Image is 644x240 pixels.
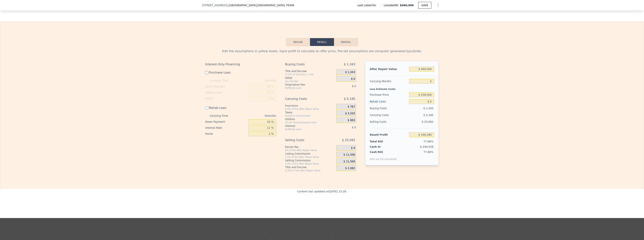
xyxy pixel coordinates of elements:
[345,112,355,115] span: $ 3,555
[344,61,355,68] span: $ 1,343
[285,162,335,165] div: 2.5% of the After Repair Value
[210,77,234,84] div: Carrying Time
[205,96,247,102] div: Points
[310,38,334,46] button: Resell
[351,146,355,150] span: $ 0
[286,38,310,46] button: Rehab
[285,169,335,172] div: 0.33% of the After Repair Value
[370,85,434,91] div: Less Estimate Costs:
[344,160,355,163] span: $ 11,500
[351,77,355,81] span: $ 0
[202,3,228,7] span: [STREET_ADDRESS]
[348,119,355,122] span: $ 863
[352,126,356,129] span: $ 0
[205,131,247,137] div: Points
[370,154,397,161] div: ROIs are not annualized
[210,113,234,119] div: Carrying Time
[228,3,294,7] span: , [GEOGRAPHIC_DATA]
[370,98,408,105] div: Rehab Costs
[256,4,294,7] span: , [GEOGRAPHIC_DATA] 76308
[205,84,247,90] div: Down Payment
[370,118,408,125] div: Selling Costs
[420,145,433,148] span: $ 244,528
[345,71,355,74] span: $ 1,343
[423,114,433,117] span: $ 5,185
[285,96,327,102] div: Carrying Costs
[285,128,327,131] div: for Rehab Loan
[205,71,208,74] input: Purchase Loan
[285,124,327,128] div: Interest
[344,96,355,102] span: $ 5,185
[285,83,327,87] div: Origination Fee
[205,90,247,96] div: Interest Rate
[205,105,247,111] label: Rehab Loan
[236,113,276,119] div: 5 months
[345,167,355,170] span: $ 2,082
[370,112,393,118] div: Carrying Costs
[205,125,247,131] div: Interest Rate
[384,3,400,7] span: Lotside ARV
[370,105,408,112] div: Buying Costs
[348,105,355,108] span: $ 767
[358,3,378,7] span: Last Listed for
[370,66,408,72] div: After Repair Value
[423,150,433,153] span: 77.86%
[285,76,335,80] div: Other
[423,107,433,110] span: $ 1,343
[285,111,335,114] div: Taxes
[285,145,335,149] div: Excise Tax
[400,4,414,7] span: $460,000
[285,156,335,159] div: 2.5% of the After Repair Value
[285,87,327,90] div: for Rehab Loan
[285,104,335,108] div: Insurance
[285,159,335,162] div: Selling Commission
[285,117,335,121] div: Utilities
[285,152,335,156] div: Listing Commission
[370,131,408,138] div: Resell Profit
[285,69,335,73] div: Title and Escrow
[236,77,276,84] div: 5 months
[334,38,358,46] button: Rental
[423,140,433,143] span: 77.86%
[370,145,393,149] div: Cash In
[205,61,276,68] div: Interest-Only Financing
[297,189,347,211] div: Content last updated on [DATE] 15:26 .
[434,2,442,9] button: Show Options
[418,2,431,9] button: SAVE
[285,61,327,68] div: Buying Costs
[285,80,335,83] div: you decide!
[342,137,355,144] span: $ 25,082
[370,91,408,98] div: Purchase Price
[285,149,335,152] div: 0% of the After Repair Value
[370,140,393,143] div: Total ROI
[205,49,439,53] div: Edit the assumptions in yellow boxes. Input profit to calculate an offer price. Pre-set assumptio...
[285,73,335,76] div: 0.33% of the price + 550
[205,119,247,125] div: Down Payment
[285,121,335,124] div: 3¢ per Finished Square Foot
[370,150,397,154] div: Cash ROI
[285,114,335,117] div: based on annual taxes
[422,120,433,123] span: $ 25,082
[285,165,335,169] div: Title and Escrow
[205,106,208,109] input: Rehab Loan
[285,137,327,144] div: Selling Costs
[352,85,356,88] span: $ 0
[344,153,355,156] span: $ 11,500
[285,108,335,111] div: 0.4% of the After Repair Value
[205,69,247,76] label: Purchase Loan
[370,78,408,85] div: Carrying Months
